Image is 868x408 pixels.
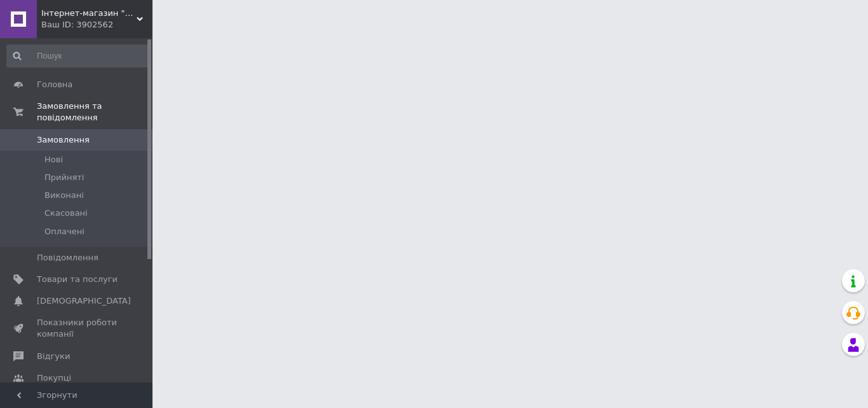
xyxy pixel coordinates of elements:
span: Товари та послуги [37,274,118,285]
span: Нові [44,154,63,165]
span: Оплачені [44,226,85,237]
div: Ваш ID: 3902562 [41,19,153,31]
span: [DEMOGRAPHIC_DATA] [37,295,131,307]
span: Прийняті [44,172,84,183]
span: Повідомлення [37,252,98,264]
span: Покупці [37,372,71,384]
span: Інтернет-магазин "Tovaruk" [41,8,137,19]
span: Скасовані [44,208,88,219]
span: Відгуки [37,351,70,362]
span: Головна [37,79,72,90]
span: Показники роботи компанії [37,317,118,340]
span: Замовлення [37,134,90,146]
span: Замовлення та повідомлення [37,101,153,123]
span: Виконані [44,190,84,201]
input: Пошук [6,45,150,67]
